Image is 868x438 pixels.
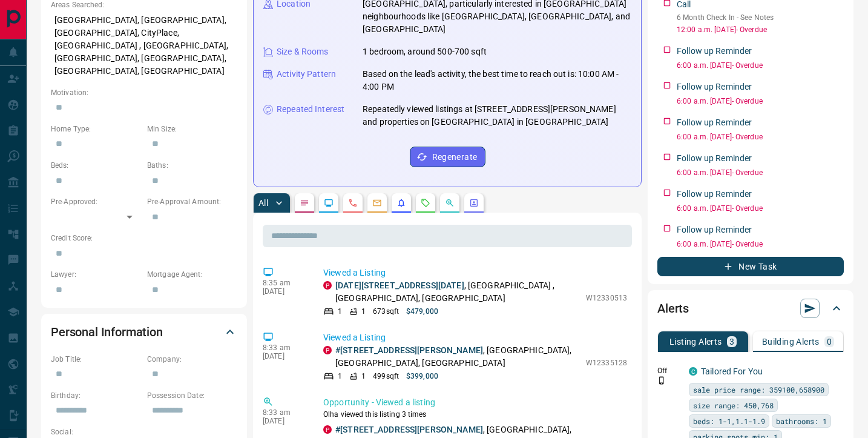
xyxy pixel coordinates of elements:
[396,198,406,208] svg: Listing Alerts
[300,198,309,208] svg: Notes
[324,198,334,208] svg: Lead Browsing Activity
[51,233,237,244] p: Credit Score:
[693,415,765,427] span: beds: 1-1,1.1-1.9
[677,96,844,107] p: 6:00 a.m. [DATE] - Overdue
[363,103,631,128] p: Repeatedly viewed listings at [STREET_ADDRESS][PERSON_NAME] and properties on [GEOGRAPHIC_DATA] i...
[677,188,752,201] p: Follow up Reminder
[335,345,483,355] a: #[STREET_ADDRESS][PERSON_NAME]
[677,24,844,35] p: 12:00 a.m. [DATE] - Overdue
[147,354,237,365] p: Company:
[147,269,237,280] p: Mortgage Agent:
[277,45,329,58] p: Size & Rooms
[421,198,430,208] svg: Requests
[51,160,141,171] p: Beds:
[323,425,332,434] div: property.ca
[263,352,305,360] p: [DATE]
[776,415,827,427] span: bathrooms: 1
[263,279,305,287] p: 8:35 am
[677,60,844,71] p: 6:00 a.m. [DATE] - Overdue
[263,417,305,425] p: [DATE]
[323,409,627,420] p: Olha viewed this listing 3 times
[277,68,336,81] p: Activity Pattern
[677,45,752,58] p: Follow up Reminder
[361,371,366,382] p: 1
[51,317,237,347] div: Personal Information
[677,12,844,23] p: 6 Month Check In - See Notes
[363,68,631,93] p: Based on the lead's activity, the best time to reach out is: 10:00 AM - 4:00 PM
[586,357,627,368] p: W12335128
[677,131,844,142] p: 6:00 a.m. [DATE] - Overdue
[335,279,580,305] p: , [GEOGRAPHIC_DATA] , [GEOGRAPHIC_DATA], [GEOGRAPHIC_DATA]
[51,10,237,81] p: [GEOGRAPHIC_DATA], [GEOGRAPHIC_DATA], [GEOGRAPHIC_DATA], CityPlace, [GEOGRAPHIC_DATA] , [GEOGRAPH...
[258,199,268,207] p: All
[657,365,682,376] p: Off
[406,371,438,382] p: $399,000
[669,337,722,346] p: Listing Alerts
[263,287,305,296] p: [DATE]
[323,267,627,279] p: Viewed a Listing
[827,337,832,346] p: 0
[51,390,141,401] p: Birthday:
[335,344,580,370] p: , [GEOGRAPHIC_DATA], [GEOGRAPHIC_DATA], [GEOGRAPHIC_DATA]
[338,371,342,382] p: 1
[677,239,844,250] p: 6:00 a.m. [DATE] - Overdue
[689,367,697,376] div: condos.ca
[373,371,399,382] p: 499 sqft
[657,299,689,318] h2: Alerts
[147,124,237,134] p: Min Size:
[51,124,141,134] p: Home Type:
[335,425,483,434] a: #[STREET_ADDRESS][PERSON_NAME]
[323,346,332,354] div: property.ca
[51,322,163,342] h2: Personal Information
[51,196,141,207] p: Pre-Approved:
[677,167,844,178] p: 6:00 a.m. [DATE] - Overdue
[51,426,141,437] p: Social:
[363,45,487,58] p: 1 bedroom, around 500-700 sqft
[586,293,627,304] p: W12330513
[657,376,666,385] svg: Push Notification Only
[323,331,627,344] p: Viewed a Listing
[657,257,844,276] button: New Task
[693,399,774,411] span: size range: 450,768
[335,280,464,290] a: [DATE][STREET_ADDRESS][DATE]
[677,81,752,93] p: Follow up Reminder
[348,198,358,208] svg: Calls
[677,116,752,129] p: Follow up Reminder
[677,203,844,214] p: 6:00 a.m. [DATE] - Overdue
[323,281,332,290] div: property.ca
[677,224,752,236] p: Follow up Reminder
[147,390,237,401] p: Possession Date:
[701,367,763,376] a: Tailored For You
[677,152,752,165] p: Follow up Reminder
[147,160,237,171] p: Baths:
[373,306,399,317] p: 673 sqft
[762,337,820,346] p: Building Alerts
[445,198,455,208] svg: Opportunities
[323,396,627,409] p: Opportunity - Viewed a listing
[147,196,237,207] p: Pre-Approval Amount:
[406,306,438,317] p: $479,000
[277,103,344,116] p: Repeated Interest
[410,147,485,167] button: Regenerate
[263,408,305,417] p: 8:33 am
[263,343,305,352] p: 8:33 am
[729,337,734,346] p: 3
[693,383,824,396] span: sale price range: 359100,658900
[51,87,237,98] p: Motivation:
[338,306,342,317] p: 1
[469,198,479,208] svg: Agent Actions
[51,269,141,280] p: Lawyer:
[361,306,366,317] p: 1
[51,354,141,365] p: Job Title:
[372,198,382,208] svg: Emails
[657,294,844,323] div: Alerts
